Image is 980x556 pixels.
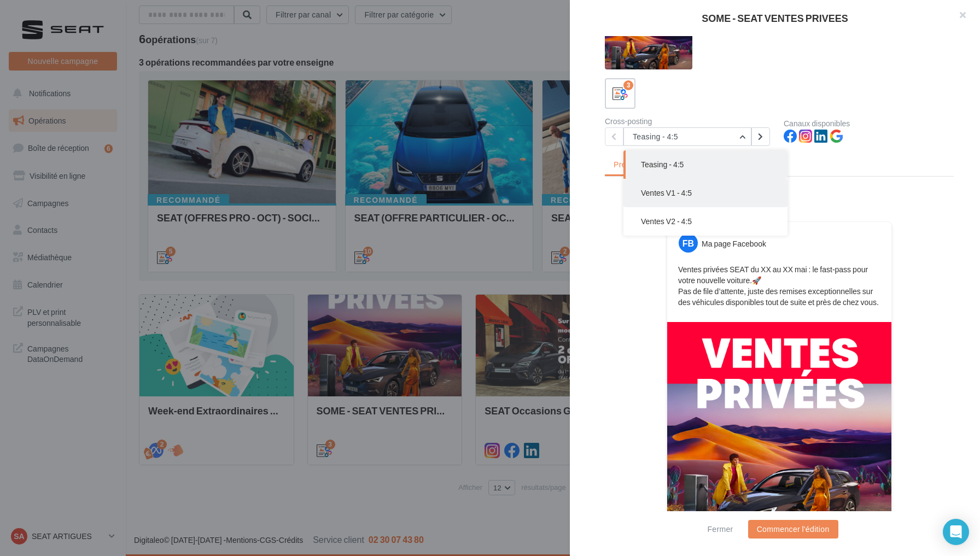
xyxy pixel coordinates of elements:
[784,120,954,127] div: Canaux disponibles
[641,160,684,169] span: Teasing - 4:5
[623,127,751,146] button: Teasing - 4:5
[623,150,787,179] button: Teasing - 4:5
[623,80,633,90] div: 3
[605,118,775,125] div: Cross-posting
[641,216,692,226] span: Ventes V2 - 4:5
[587,13,962,23] div: SOME - SEAT VENTES PRIVEES
[623,207,787,236] button: Ventes V2 - 4:5
[943,519,969,545] div: Open Intercom Messenger
[623,179,787,207] button: Ventes V1 - 4:5
[641,188,692,197] span: Ventes V1 - 4:5
[702,238,766,249] div: Ma page Facebook
[748,520,838,539] button: Commencer l'édition
[678,264,880,308] p: Ventes privées SEAT du XX au XX mai : le fast-pass pour votre nouvelle voiture.🚀 Pas de file d’at...
[703,523,737,536] button: Fermer
[679,233,698,253] div: FB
